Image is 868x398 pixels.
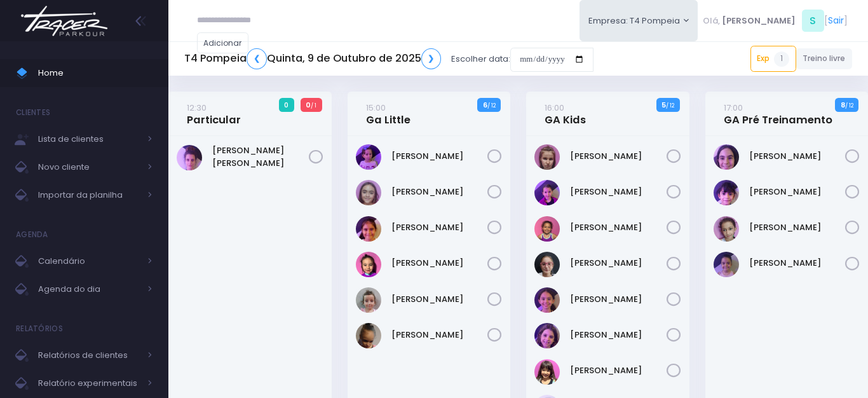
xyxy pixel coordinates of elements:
[38,159,140,175] span: Novo cliente
[366,101,410,127] a: 15:00Ga Little
[570,364,666,377] a: [PERSON_NAME]
[714,144,739,170] img: Antonella Rossi Paes Previtalli
[16,100,50,125] h4: Clientes
[421,48,442,69] a: ❯
[570,186,666,198] a: [PERSON_NAME]
[724,101,832,127] a: 17:00GA Pré Treinamento
[534,216,560,242] img: Isabela Inocentini Pivovar
[391,186,487,198] a: [PERSON_NAME]
[38,347,140,364] span: Relatórios de clientes
[366,102,386,114] small: 15:00
[184,48,441,69] h5: T4 Pompeia Quinta, 9 de Outubro de 2025
[828,14,844,27] a: Sair
[545,101,586,127] a: 16:00GA Kids
[356,216,381,242] img: Helena Ongarato Amorim Silva
[714,216,739,242] img: Ivy Miki Miessa Guadanuci
[534,359,560,385] img: Martina Hashimoto Rocha
[570,150,666,163] a: [PERSON_NAME]
[356,287,381,313] img: Mirella Figueiredo Rojas
[187,102,207,114] small: 12:30
[714,180,739,205] img: Isabela dela plata souza
[187,101,241,127] a: 12:30Particular
[703,15,720,27] span: Olá,
[722,15,796,27] span: [PERSON_NAME]
[570,293,666,306] a: [PERSON_NAME]
[796,48,853,69] a: Treino livre
[570,221,666,234] a: [PERSON_NAME]
[724,102,743,114] small: 17:00
[391,329,487,341] a: [PERSON_NAME]
[534,252,560,277] img: Julia Abrell Ribeiro
[534,180,560,205] img: Diana Rosa Oliveira
[197,32,249,53] a: Adicionar
[356,180,381,205] img: Eloah Meneguim Tenorio
[749,150,845,163] a: [PERSON_NAME]
[38,375,140,392] span: Relatório experimentais
[802,10,824,32] span: S
[38,131,140,148] span: Lista de clientes
[749,186,845,198] a: [PERSON_NAME]
[749,221,845,234] a: [PERSON_NAME]
[212,144,308,169] a: [PERSON_NAME] [PERSON_NAME]
[487,102,496,109] small: / 12
[534,144,560,170] img: Antonia Landmann
[311,102,316,109] small: / 1
[38,281,140,298] span: Agenda do dia
[16,222,48,247] h4: Agenda
[356,144,381,170] img: Alice Mattos
[661,100,666,110] strong: 5
[570,329,666,341] a: [PERSON_NAME]
[356,323,381,348] img: Sophia Crispi Marques dos Santos
[666,102,674,109] small: / 12
[38,187,140,203] span: Importar da planilha
[38,253,140,270] span: Calendário
[279,98,294,112] span: 0
[391,293,487,306] a: [PERSON_NAME]
[356,252,381,277] img: Júlia Meneguim Merlo
[306,100,311,110] strong: 0
[391,221,487,234] a: [PERSON_NAME]
[570,257,666,270] a: [PERSON_NAME]
[177,145,202,170] img: Maria Laura Bertazzi
[714,252,739,277] img: LIZ WHITAKER DE ALMEIDA BORGES
[749,257,845,270] a: [PERSON_NAME]
[534,287,560,313] img: Lara Souza
[483,100,487,110] strong: 6
[845,102,853,109] small: / 12
[534,323,560,348] img: Laura Novaes Abud
[750,46,796,71] a: Exp1
[391,257,487,270] a: [PERSON_NAME]
[698,6,852,35] div: [ ]
[841,100,845,110] strong: 8
[391,150,487,163] a: [PERSON_NAME]
[38,65,153,81] span: Home
[545,102,564,114] small: 16:00
[774,51,789,67] span: 1
[184,45,593,74] div: Escolher data:
[16,316,63,341] h4: Relatórios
